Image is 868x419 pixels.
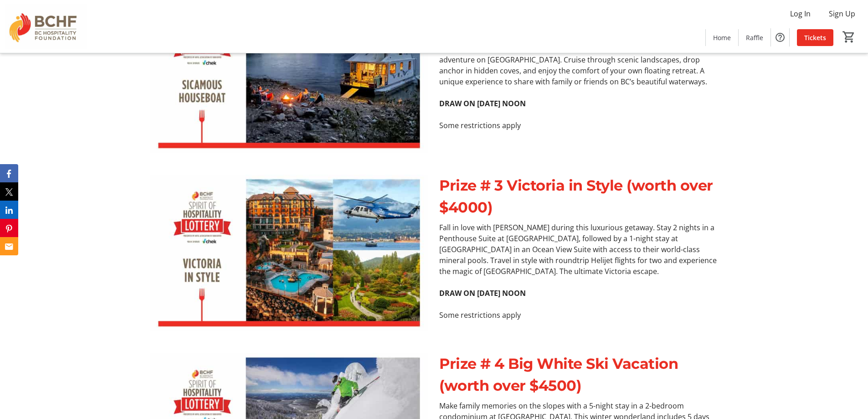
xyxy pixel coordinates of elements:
span: Tickets [804,33,826,42]
a: Raffle [739,29,770,46]
span: Raffle [746,33,763,42]
a: Home [706,29,738,46]
img: BC Hospitality Foundation's Logo [5,4,87,49]
button: Log In [783,6,818,21]
strong: DRAW ON [DATE] NOON [439,98,526,109]
span: Home [713,33,731,42]
strong: DRAW ON [DATE] NOON [439,288,526,298]
p: Fall in love with [PERSON_NAME] during this luxurious getaway. Stay 2 nights in a Penthouse Suite... [439,222,718,277]
p: Some restrictions apply [439,120,718,131]
button: Cart [841,29,857,45]
button: Sign Up [822,6,863,21]
a: Tickets [797,29,833,46]
span: Sign Up [829,8,855,19]
img: undefined [150,175,428,331]
p: Set out on a one-of-a-kind vacation aboard a Mirage 65 Houseboat for a 3-night adventure on [GEOG... [439,43,718,87]
p: Prize # 4 Big White Ski Vacation (worth over $4500) [439,353,718,397]
p: Some restrictions apply [439,310,718,321]
button: Help [771,28,789,47]
p: Prize # 3 Victoria in Style (worth over $4000) [439,175,718,218]
span: Log In [790,8,811,19]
